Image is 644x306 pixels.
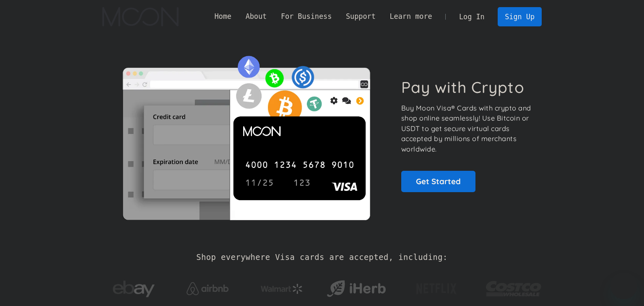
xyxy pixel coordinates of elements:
[187,282,229,295] img: Airbnb
[239,11,274,22] div: About
[102,7,178,26] a: home
[325,278,387,300] img: iHerb
[610,273,637,299] iframe: Button to launch messaging window
[401,103,532,154] p: Buy Moon Visa® Cards with crypto and shop online seamlessly! Use Bitcoin or USDT to get secure vi...
[486,273,542,304] img: Costco
[246,11,267,22] div: About
[208,11,239,22] a: Home
[177,274,239,299] a: Airbnb
[281,11,332,22] div: For Business
[346,11,376,22] div: Support
[498,7,541,26] a: Sign Up
[325,270,387,304] a: iHerb
[415,278,457,299] img: Netflix
[251,275,313,298] a: Walmart
[261,284,303,294] img: Walmart
[102,7,178,26] img: Moon Logo
[399,270,474,303] a: Netflix
[390,11,432,22] div: Learn more
[113,276,155,302] img: ebay
[102,50,390,220] img: Moon Cards let you spend your crypto anywhere Visa is accepted.
[274,11,339,22] div: For Business
[452,8,491,26] a: Log In
[383,11,439,22] div: Learn more
[339,11,382,22] div: Support
[401,78,525,97] h1: Pay with Crypto
[401,171,475,192] a: Get Started
[196,253,447,262] h2: Shop everywhere Visa cards are accepted, including:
